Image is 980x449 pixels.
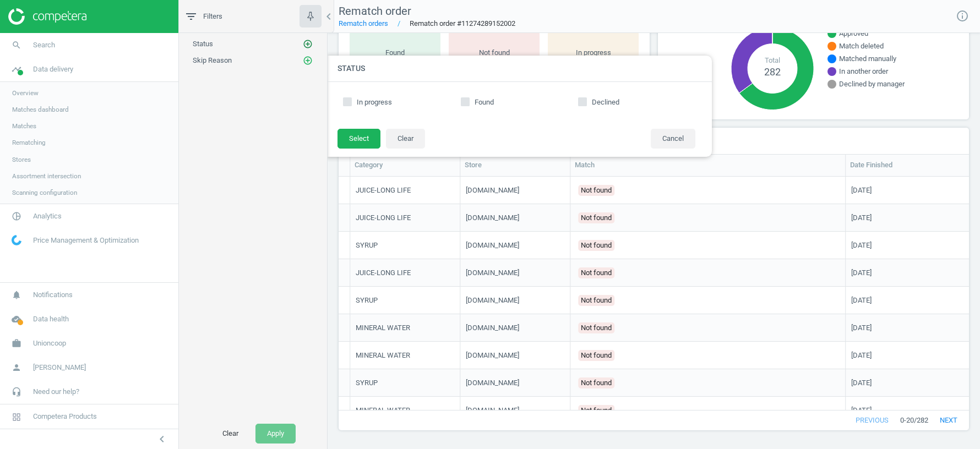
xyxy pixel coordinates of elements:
i: add_circle_outline [303,39,313,49]
button: add_circle_outline [302,55,313,66]
i: person [6,357,27,378]
i: pie_chart_outlined [6,206,27,227]
span: Need our help? [33,387,79,397]
span: Stores [12,155,31,164]
span: Unioncoop [33,338,66,348]
i: add_circle_outline [303,56,313,65]
span: Search [33,40,55,50]
i: chevron_left [155,432,168,446]
span: Matches [12,122,36,130]
span: Skip Reason [193,56,232,64]
span: Price Management & Optimization [33,236,139,245]
h4: Status [326,56,712,81]
span: Filters [203,12,222,21]
i: timeline [6,59,27,80]
img: wGWNvw8QSZomAAAAABJRU5ErkJggg== [12,235,21,245]
span: Data health [33,314,69,324]
i: headset_mic [6,381,27,402]
span: Notifications [33,290,73,300]
span: Overview [12,89,39,97]
i: cloud_done [6,309,27,330]
i: notifications [6,284,27,305]
span: Rematching [12,138,46,147]
span: Matches dashboard [12,105,69,114]
button: Apply [255,424,296,443]
button: add_circle_outline [302,39,313,50]
span: Scanning configuration [12,188,77,197]
span: Data delivery [33,64,73,74]
span: Competera Products [33,412,97,421]
i: chevron_left [322,10,335,23]
span: Assortment intersection [12,172,81,180]
button: Clear [211,424,250,443]
span: Analytics [33,211,62,221]
img: ajHJNr6hYgQAAAAASUVORK5CYII= [8,8,86,25]
i: filter_list [184,10,198,23]
span: [PERSON_NAME] [33,363,86,373]
span: Status [193,40,213,48]
button: chevron_left [148,432,176,446]
i: search [6,35,27,56]
i: work [6,333,27,354]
